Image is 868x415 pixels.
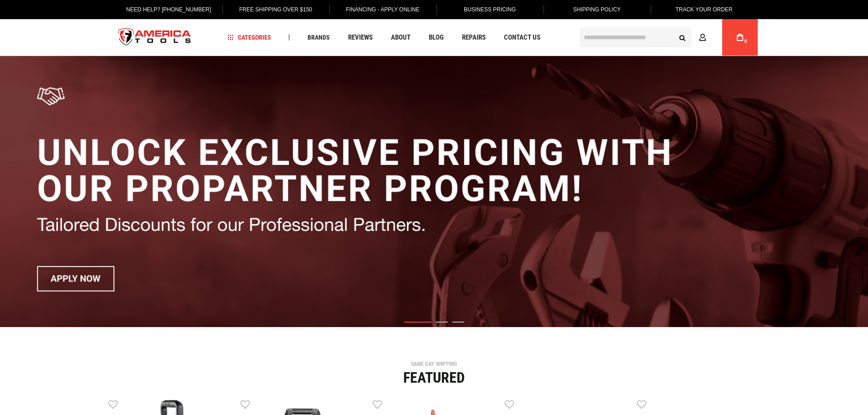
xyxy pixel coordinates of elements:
[303,31,334,44] a: Brands
[223,31,275,44] a: Categories
[425,31,448,44] a: Blog
[674,29,691,46] button: Search
[391,34,411,41] span: About
[108,370,760,385] div: Featured
[108,361,760,367] div: SAME DAY SHIPPING
[500,31,544,44] a: Contact Us
[462,34,486,41] span: Repairs
[111,20,199,55] a: store logo
[227,34,271,41] span: Categories
[308,34,330,41] span: Brands
[573,6,621,13] span: Shipping Policy
[387,31,415,44] a: About
[344,31,377,44] a: Reviews
[348,34,373,41] span: Reviews
[429,34,444,41] span: Blog
[504,34,540,41] span: Contact Us
[745,39,747,44] span: 0
[111,20,199,55] img: America Tools
[731,19,749,56] a: 0
[458,31,490,44] a: Repairs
